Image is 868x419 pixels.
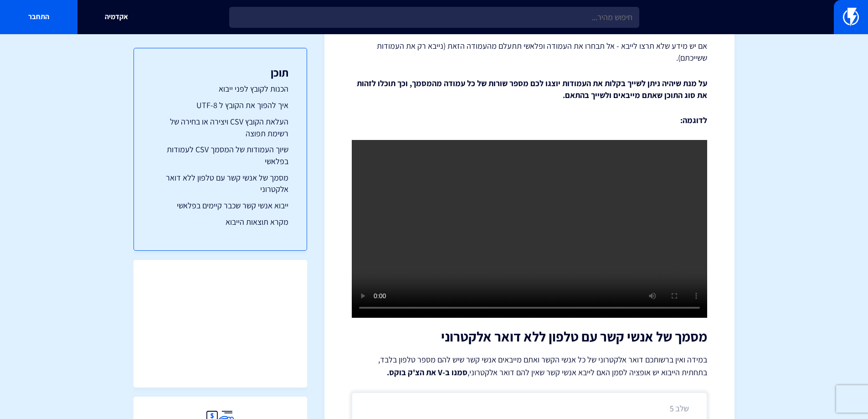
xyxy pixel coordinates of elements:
p: אם יש מידע שלא תרצו לייבא - אל תבחרו את העמודה ופלאשי תתעלם מהעמודה הזאת (נייבא רק את העמודות ששי... [352,40,707,63]
h2: מסמך של אנשי קשר עם טלפון ללא דואר אלקטרוני [352,329,707,344]
a: איך להפוך את הקובץ ל UTF-8 [152,99,288,111]
input: חיפוש מהיר... [229,7,639,28]
strong: לדוגמה: [680,115,707,125]
a: העלאת הקובץ CSV ויצירה או בחירה של רשימת תפוצה [152,116,288,139]
a: מסמך של אנשי קשר עם טלפון ללא דואר אלקטרוני [152,172,288,195]
a: מקרא תוצאות הייבוא [152,216,288,228]
p: במידה ואין ברשותכם דואר אלקטרוני של כל אנשי הקשר ואתם מייבאים אנשי קשר שיש להם מספר טלפון בלבד, ב... [352,353,707,379]
h3: תוכן [152,67,288,78]
a: הכנות לקובץ לפני ייבוא [152,83,288,95]
a: שיוך העמודות של המסמך CSV לעמודות בפלאשי [152,144,288,167]
a: ייבוא אנשי קשר שכבר קיימים בפלאשי [152,200,288,212]
strong: סמנו ב-V את הצ'ק בוקס. [387,367,467,378]
strong: על מנת שיהיה ניתן לשייך בקלות את העמודות יוצגו לכם מספר שורות של כל עמודה מהמסמך, וכך תוכלו לזהות... [357,78,707,100]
